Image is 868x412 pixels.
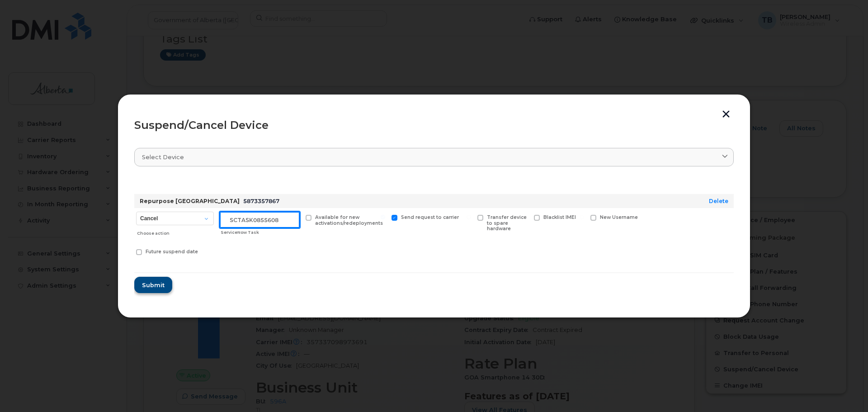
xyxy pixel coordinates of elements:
input: Send request to carrier [381,215,385,219]
div: ServiceNow Task [221,229,300,236]
span: New Username [600,214,638,220]
span: Blacklist IMEI [543,214,576,220]
div: Choose action [137,226,214,237]
input: Transfer device to spare hardware [467,215,471,219]
span: Future suspend date [146,249,198,255]
span: Submit [142,281,165,289]
input: Available for new activations/redeployments [295,215,299,219]
input: Blacklist IMEI [523,215,528,219]
span: Select device [142,153,184,161]
strong: Repurpose [GEOGRAPHIC_DATA] [140,198,240,204]
input: New Username [580,215,584,219]
span: Available for new activations/redeployments [315,214,383,226]
span: Transfer device to spare hardware [487,214,527,232]
button: Submit [134,277,172,293]
a: Delete [709,198,728,204]
input: ServiceNow Task [220,212,300,228]
span: 5873357867 [243,198,279,204]
a: Select device [134,148,734,166]
div: Suspend/Cancel Device [134,120,734,131]
span: Send request to carrier [401,214,459,220]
